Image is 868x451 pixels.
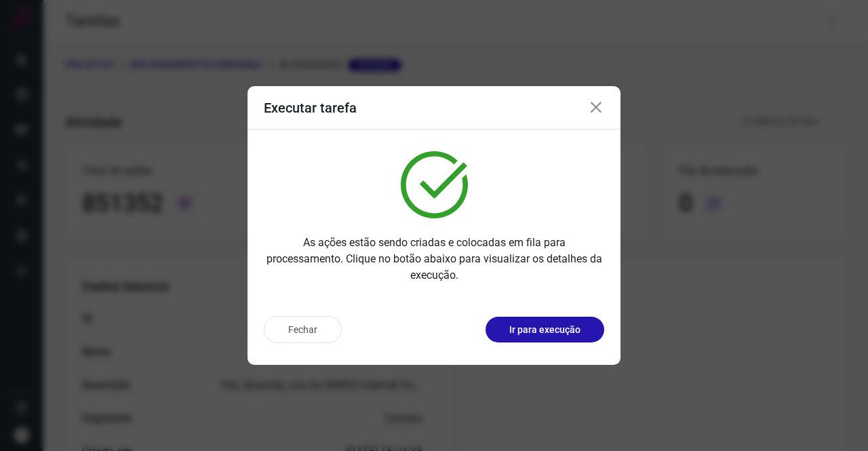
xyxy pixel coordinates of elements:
h3: Executar tarefa [264,100,357,116]
p: As ações estão sendo criadas e colocadas em fila para processamento. Clique no botão abaixo para ... [264,235,604,283]
button: Fechar [264,316,342,343]
p: Ir para execução [509,323,580,337]
img: verified.svg [401,151,468,218]
button: Ir para execução [486,317,604,342]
